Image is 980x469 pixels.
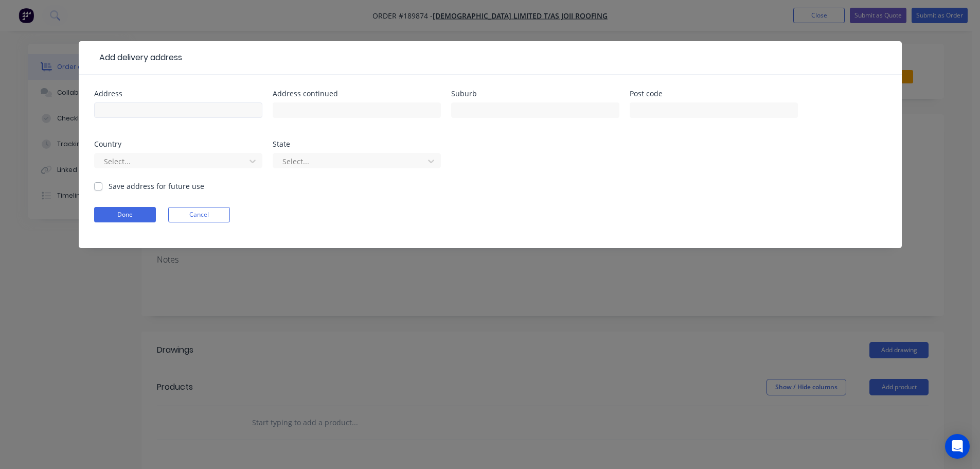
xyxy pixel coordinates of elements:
div: State [273,141,441,148]
div: Add delivery address [94,51,182,64]
div: Open Intercom Messenger [945,434,970,459]
div: Country [94,141,262,148]
div: Address [94,90,262,97]
button: Done [94,207,156,222]
label: Save address for future use [109,181,204,192]
div: Post code [630,90,798,97]
button: Cancel [168,207,230,222]
div: Suburb [451,90,619,97]
div: Address continued [273,90,441,97]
